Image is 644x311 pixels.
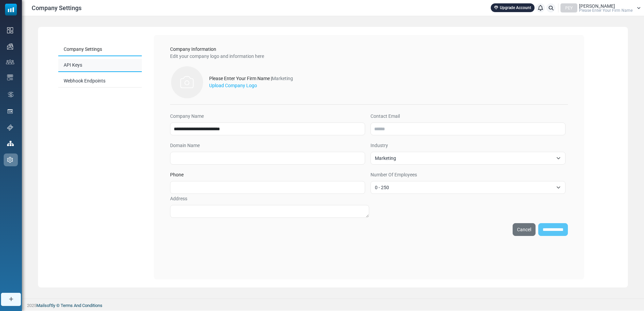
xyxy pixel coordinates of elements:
[5,4,17,15] img: mailsoftly_icon_blue_white.svg
[371,113,400,120] label: Contact Email
[61,303,102,308] span: translation missing: en.layouts.footer.terms_and_conditions
[560,3,577,12] div: PEY
[7,108,13,114] img: landing_pages.svg
[32,3,82,12] span: Company Settings
[36,303,60,308] a: Mailsoftly ©
[170,171,184,178] label: Phone
[7,27,13,33] img: dashboard-icon.svg
[61,303,102,308] a: Terms And Conditions
[7,125,13,131] img: support-icon.svg
[371,171,417,178] label: Number Of Employees
[209,82,257,89] label: Upload Company Logo
[371,181,566,194] span: 0 - 250
[7,157,13,163] img: settings-icon.svg
[579,4,615,8] span: [PERSON_NAME]
[491,3,535,12] a: Upgrade Account
[375,154,553,162] span: Marketing
[375,183,553,192] span: 0 - 250
[22,299,644,311] footer: 2025
[7,43,13,49] img: campaigns-icon.png
[58,75,142,88] a: Webhook Endpoints
[371,152,566,165] span: Marketing
[371,142,388,149] label: Industry
[579,8,633,12] span: Please Enter Your Firm Name
[170,54,264,59] span: Edit your company logo and information here
[209,75,293,82] div: Please Enter Your Firm Name |
[170,46,216,52] span: Company Information
[513,223,536,236] a: Cancel
[560,3,641,12] a: PEY [PERSON_NAME] Please Enter Your Firm Name
[170,113,204,120] label: Company Name
[58,59,142,72] a: API Keys
[170,65,204,99] img: firms-empty-photos-icon.svg
[272,76,293,81] span: Marketing
[170,142,200,149] label: Domain Name
[7,74,13,80] img: email-templates-icon.svg
[58,43,142,56] a: Company Settings
[6,60,14,64] img: contacts-icon.svg
[170,195,187,202] label: Address
[7,91,14,98] img: workflow.svg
